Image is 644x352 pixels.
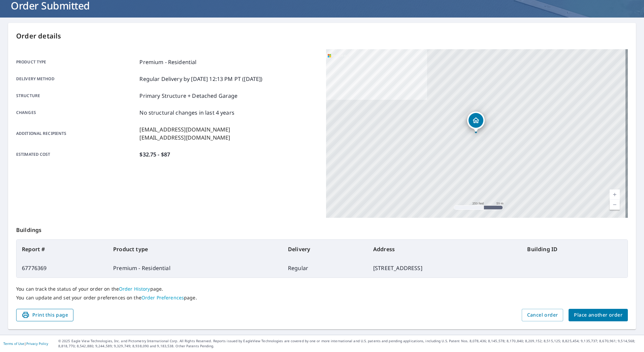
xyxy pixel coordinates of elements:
p: [EMAIL_ADDRESS][DOMAIN_NAME] [139,125,230,134]
p: No structural changes in last 4 years [139,109,234,117]
p: Delivery method [16,75,137,83]
button: Cancel order [522,309,563,321]
a: Order History [119,286,150,292]
span: Print this page [22,311,68,319]
p: Structure [16,92,137,100]
p: $32.75 - $87 [139,150,170,158]
td: Premium - Residential [108,259,283,277]
p: Estimated cost [16,150,137,158]
a: Current Level 17, Zoom Out [610,200,620,210]
a: Order Preferences [141,294,184,301]
p: You can track the status of your order on the page. [16,286,628,292]
p: Regular Delivery by [DATE] 12:13 PM PT ([DATE]) [139,75,262,83]
p: Product type [16,58,137,66]
td: [STREET_ADDRESS] [368,259,522,277]
a: Terms of Use [3,341,24,346]
th: Delivery [283,240,368,259]
p: Additional recipients [16,125,137,142]
p: Primary Structure + Detached Garage [139,92,237,100]
p: Order details [16,31,628,41]
p: Changes [16,109,137,117]
th: Product type [108,240,283,259]
td: Regular [283,259,368,277]
button: Place another order [569,309,628,321]
a: Current Level 17, Zoom In [610,189,620,200]
p: | [3,342,48,346]
th: Address [368,240,522,259]
p: Premium - Residential [139,58,196,66]
div: Dropped pin, building 1, Residential property, 56 Birch Rd Andover, MA 01810 [467,112,485,133]
p: © 2025 Eagle View Technologies, Inc. and Pictometry International Corp. All Rights Reserved. Repo... [58,339,641,349]
span: Cancel order [527,311,558,319]
span: Place another order [574,311,622,319]
td: 67776369 [17,259,108,277]
th: Building ID [522,240,627,259]
p: [EMAIL_ADDRESS][DOMAIN_NAME] [139,134,230,142]
a: Privacy Policy [26,341,48,346]
p: Buildings [16,218,628,239]
button: Print this page [16,309,73,321]
p: You can update and set your order preferences on the page. [16,295,628,301]
th: Report # [17,240,108,259]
